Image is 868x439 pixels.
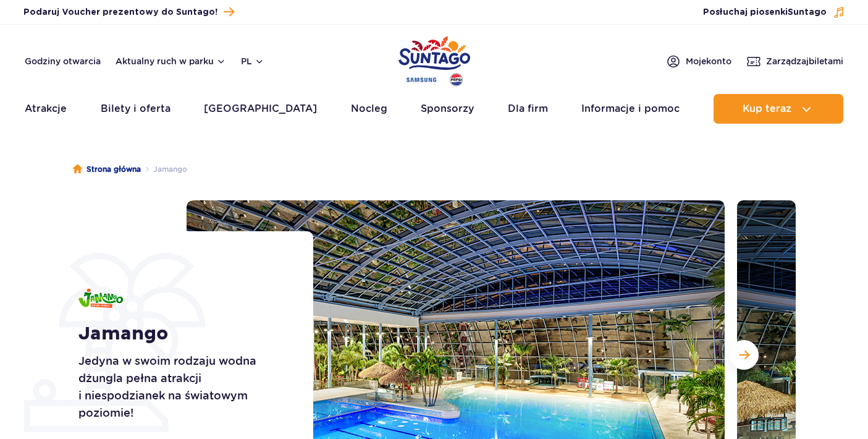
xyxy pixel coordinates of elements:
a: Atrakcje [25,94,67,124]
button: Aktualny ruch w parku [116,56,226,66]
span: Kup teraz [743,103,791,114]
a: Dla firm [508,94,548,124]
span: Suntago [788,8,827,17]
a: Godziny otwarcia [25,55,101,67]
a: Podaruj Voucher prezentowy do Suntago! [23,4,234,20]
a: Informacje i pomoc [581,94,680,124]
button: Następny slajd [729,340,759,370]
a: Zarządzajbiletami [746,54,843,69]
a: Park of Poland [398,31,470,88]
a: Nocleg [351,94,387,124]
h1: Jamango [78,323,285,345]
a: Strona główna [73,163,141,176]
span: Zarządzaj biletami [766,55,843,67]
span: Podaruj Voucher prezentowy do Suntago! [23,6,217,19]
span: Moje konto [686,55,731,67]
button: Kup teraz [714,94,843,124]
a: [GEOGRAPHIC_DATA] [204,94,317,124]
a: Mojekonto [666,54,731,69]
button: pl [241,55,264,67]
a: Sponsorzy [421,94,474,124]
span: Posłuchaj piosenki [703,6,827,19]
p: Jedyna w swoim rodzaju wodna dżungla pełna atrakcji i niespodzianek na światowym poziomie! [78,352,285,422]
button: Posłuchaj piosenkiSuntago [703,6,845,19]
a: Bilety i oferta [101,94,171,124]
img: Jamango [78,289,123,308]
li: Jamango [141,163,187,176]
